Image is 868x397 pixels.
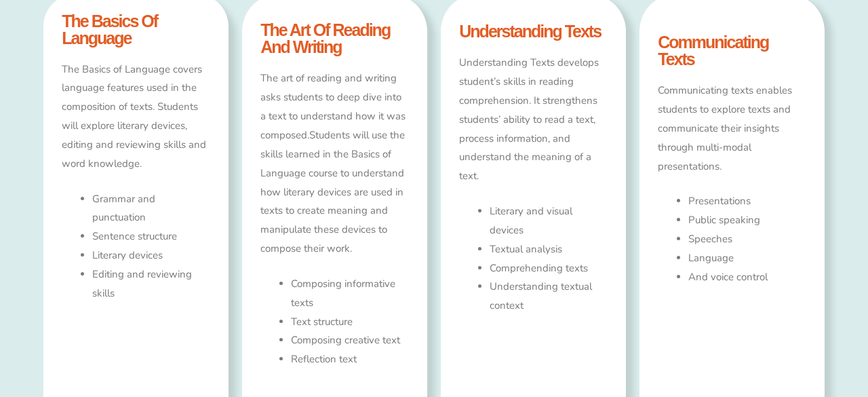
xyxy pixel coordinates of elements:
[92,265,210,303] li: Editing and reviewing skills
[459,54,607,186] p: Understanding Texts develops student’s skills in reading comprehension. It strengthens students’ ...
[688,230,806,249] li: Speeches
[291,275,408,313] li: Composing informative texts
[92,227,210,246] li: Sentence structure
[490,240,607,259] li: Textual analysis
[260,69,408,258] p: The art of reading and writing asks students to deep dive into a text to understand how it was co...
[459,23,607,40] h4: understanding texts
[635,244,868,397] iframe: Chat Widget
[62,60,210,174] p: The Basics of Language covers language features used in the composition of texts. Students will e...
[658,81,806,176] p: Communicating texts enables students to explore texts and communicate their insights through mult...
[62,13,210,47] h4: the basics of language
[490,278,607,316] p: Understanding textual context
[92,246,210,265] li: Literary devices
[92,190,210,228] li: Grammar and punctuation
[490,259,607,278] li: Comprehending texts
[291,313,408,332] li: Text structure
[291,350,408,369] li: Reflection text
[658,34,806,68] h4: Communicating Texts
[490,202,607,240] li: Literary and visual devices
[291,331,408,350] li: Composing creative text
[688,192,806,211] li: Presentations
[688,211,806,230] li: Public speaking
[260,22,408,56] h4: the art of reading and writing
